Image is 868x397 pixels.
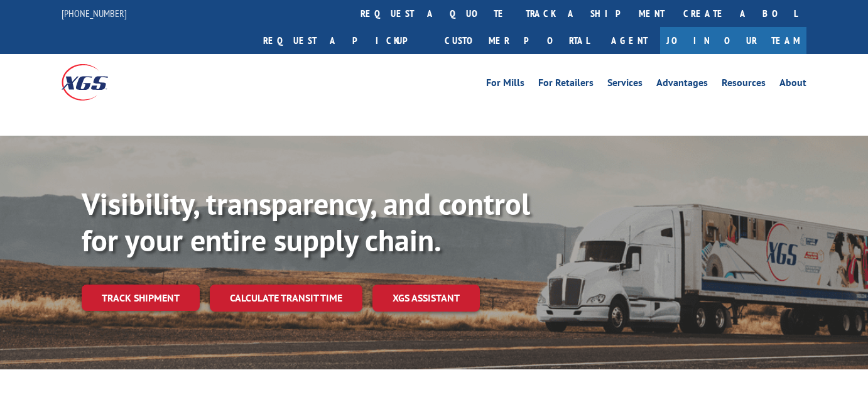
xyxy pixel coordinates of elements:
[722,78,766,92] a: Resources
[254,27,435,54] a: Request a pickup
[486,78,524,92] a: For Mills
[607,78,643,92] a: Services
[660,27,806,54] a: Join Our Team
[538,78,594,92] a: For Retailers
[210,285,362,312] a: Calculate transit time
[435,27,599,54] a: Customer Portal
[372,285,480,312] a: XGS ASSISTANT
[62,7,127,19] a: [PHONE_NUMBER]
[779,78,806,92] a: About
[599,27,660,54] a: Agent
[656,78,708,92] a: Advantages
[82,184,530,259] b: Visibility, transparency, and control for your entire supply chain.
[82,285,200,311] a: Track shipment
